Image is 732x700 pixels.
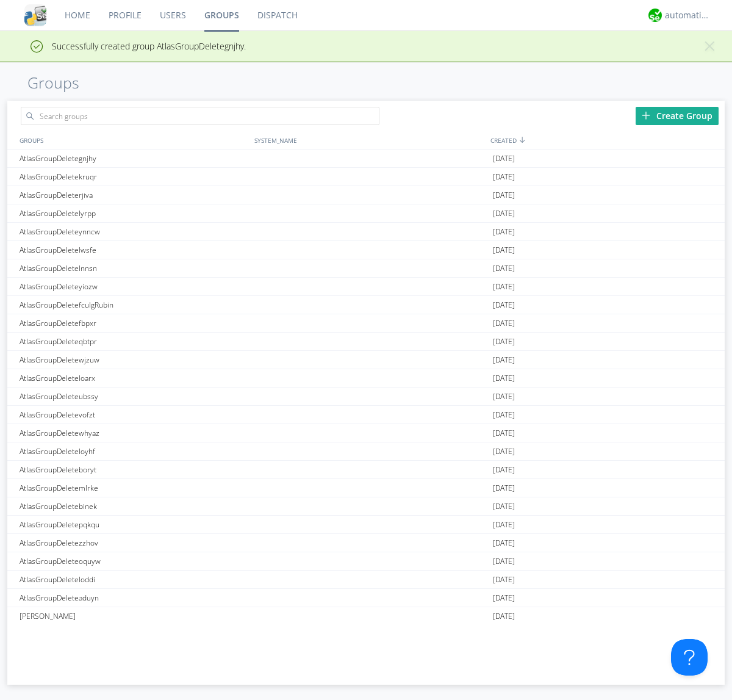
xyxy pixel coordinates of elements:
[7,296,725,314] a: AtlasGroupDeletefculgRubin[DATE]
[7,186,725,204] a: AtlasGroupDeleterjiva[DATE]
[493,534,515,552] span: [DATE]
[7,333,725,351] a: AtlasGroupDeleteqbtpr[DATE]
[493,589,515,607] span: [DATE]
[7,351,725,369] a: AtlasGroupDeletewjzuw[DATE]
[24,4,46,26] img: cddb5a64eb264b2086981ab96f4c1ba7
[7,259,725,278] a: AtlasGroupDeletelnnsn[DATE]
[16,314,251,332] div: AtlasGroupDeletefbpxr
[493,497,515,516] span: [DATE]
[16,516,251,533] div: AtlasGroupDeletepqkqu
[7,607,725,626] a: [PERSON_NAME][DATE]
[7,534,725,552] a: AtlasGroupDeletezzhov[DATE]
[7,424,725,442] a: AtlasGroupDeletewhyaz[DATE]
[16,259,251,277] div: AtlasGroupDeletelnnsn
[493,461,515,479] span: [DATE]
[493,278,515,296] span: [DATE]
[493,351,515,369] span: [DATE]
[493,442,515,461] span: [DATE]
[493,607,515,626] span: [DATE]
[493,406,515,424] span: [DATE]
[7,314,725,333] a: AtlasGroupDeletefbpxr[DATE]
[16,607,251,625] div: [PERSON_NAME]
[16,168,251,186] div: AtlasGroupDeletekruqr
[671,639,708,676] iframe: Toggle Customer Support
[7,168,725,186] a: AtlasGroupDeletekruqr[DATE]
[493,424,515,442] span: [DATE]
[7,479,725,497] a: AtlasGroupDeletemlrke[DATE]
[9,40,246,52] span: Successfully created group AtlasGroupDeletegnjhy.
[16,406,251,424] div: AtlasGroupDeletevofzt
[16,497,251,515] div: AtlasGroupDeletebinek
[16,204,251,222] div: AtlasGroupDeletelyrpp
[642,111,650,120] img: plus.svg
[16,333,251,350] div: AtlasGroupDeleteqbtpr
[16,442,251,460] div: AtlasGroupDeleteloyhf
[16,351,251,369] div: AtlasGroupDeletewjzuw
[16,278,251,295] div: AtlasGroupDeleteyiozw
[7,589,725,607] a: AtlasGroupDeleteaduyn[DATE]
[7,461,725,479] a: AtlasGroupDeleteboryt[DATE]
[493,479,515,497] span: [DATE]
[493,369,515,388] span: [DATE]
[493,333,515,351] span: [DATE]
[7,406,725,424] a: AtlasGroupDeletevofzt[DATE]
[16,150,251,167] div: AtlasGroupDeletegnjhy
[493,259,515,278] span: [DATE]
[493,168,515,186] span: [DATE]
[493,296,515,314] span: [DATE]
[16,424,251,442] div: AtlasGroupDeletewhyaz
[16,369,251,387] div: AtlasGroupDeleteloarx
[16,571,251,588] div: AtlasGroupDeleteloddi
[16,131,248,149] div: GROUPS
[16,589,251,607] div: AtlasGroupDeleteaduyn
[493,223,515,241] span: [DATE]
[487,131,725,149] div: CREATED
[16,461,251,478] div: AtlasGroupDeleteboryt
[7,204,725,223] a: AtlasGroupDeletelyrpp[DATE]
[7,442,725,461] a: AtlasGroupDeleteloyhf[DATE]
[493,571,515,589] span: [DATE]
[493,388,515,406] span: [DATE]
[7,388,725,406] a: AtlasGroupDeleteubssy[DATE]
[7,369,725,388] a: AtlasGroupDeleteloarx[DATE]
[665,9,711,21] div: automation+atlas
[7,497,725,516] a: AtlasGroupDeletebinek[DATE]
[16,534,251,552] div: AtlasGroupDeletezzhov
[493,241,515,259] span: [DATE]
[493,516,515,534] span: [DATE]
[16,552,251,570] div: AtlasGroupDeleteoquyw
[16,296,251,314] div: AtlasGroupDeletefculgRubin
[493,314,515,333] span: [DATE]
[493,552,515,571] span: [DATE]
[7,223,725,241] a: AtlasGroupDeleteynncw[DATE]
[493,186,515,204] span: [DATE]
[251,131,487,149] div: SYSTEM_NAME
[636,107,719,125] div: Create Group
[7,150,725,168] a: AtlasGroupDeletegnjhy[DATE]
[7,241,725,259] a: AtlasGroupDeletelwsfe[DATE]
[493,150,515,168] span: [DATE]
[648,9,662,22] img: d2d01cd9b4174d08988066c6d424eccd
[16,479,251,497] div: AtlasGroupDeletemlrke
[16,388,251,405] div: AtlasGroupDeleteubssy
[16,223,251,240] div: AtlasGroupDeleteynncw
[7,278,725,296] a: AtlasGroupDeleteyiozw[DATE]
[7,516,725,534] a: AtlasGroupDeletepqkqu[DATE]
[7,552,725,571] a: AtlasGroupDeleteoquyw[DATE]
[16,186,251,204] div: AtlasGroupDeleterjiva
[21,107,379,125] input: Search groups
[16,241,251,259] div: AtlasGroupDeletelwsfe
[7,571,725,589] a: AtlasGroupDeleteloddi[DATE]
[493,204,515,223] span: [DATE]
